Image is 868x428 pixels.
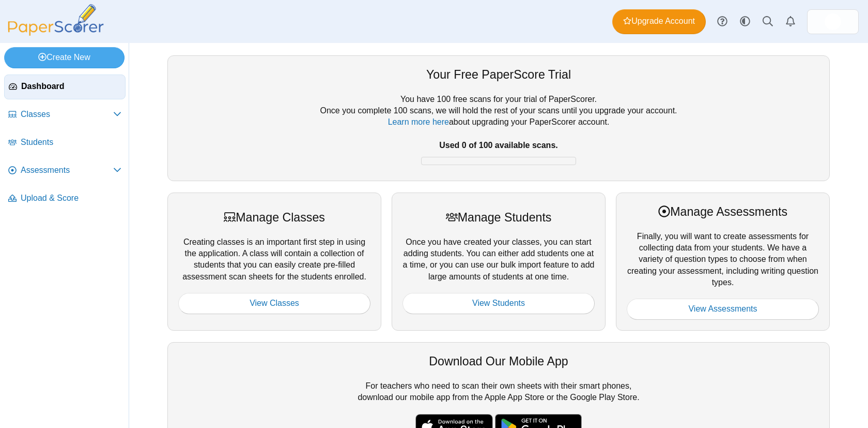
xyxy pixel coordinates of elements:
[167,193,381,331] div: Creating classes is an important first step in using the application. A class will contain a coll...
[4,130,126,155] a: Students
[4,75,126,99] a: Dashboard
[388,117,449,126] a: Learn more here
[178,293,370,314] a: View Classes
[779,10,802,33] a: Alerts
[402,293,595,314] a: View Students
[178,66,819,83] div: Your Free PaperScore Trial
[4,47,125,68] a: Create New
[825,13,841,30] img: ps.0cIAIqXVXGTaLzWw
[623,16,695,27] span: Upgrade Account
[825,13,841,30] span: Less Grading
[627,299,819,319] a: View Assessments
[4,28,107,37] a: PaperScorer
[21,81,121,92] span: Dashboard
[21,109,113,120] span: Classes
[612,9,706,34] a: Upgrade Account
[392,193,606,331] div: Once you have created your classes, you can start adding students. You can either add students on...
[4,102,126,127] a: Classes
[4,4,107,36] img: PaperScorer
[439,141,557,150] b: Used 0 of 100 available scans.
[4,158,126,183] a: Assessments
[21,165,113,176] span: Assessments
[4,186,126,211] a: Upload & Score
[402,209,595,226] div: Manage Students
[627,203,819,220] div: Manage Assessments
[178,209,370,226] div: Manage Classes
[178,94,819,170] div: You have 100 free scans for your trial of PaperScorer. Once you complete 100 scans, we will hold ...
[21,137,121,148] span: Students
[807,9,859,34] a: ps.0cIAIqXVXGTaLzWw
[21,193,121,204] span: Upload & Score
[616,193,830,331] div: Finally, you will want to create assessments for collecting data from your students. We have a va...
[178,353,819,370] div: Download Our Mobile App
